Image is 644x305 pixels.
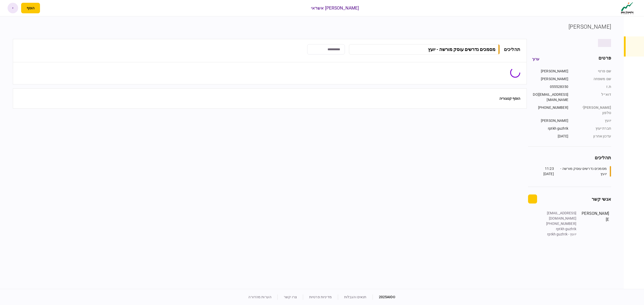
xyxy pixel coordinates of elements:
div: [EMAIL_ADDRESS][DOMAIN_NAME] [544,211,576,221]
img: client company logo [620,2,635,14]
div: [PHONE_NUMBER] [544,221,576,226]
div: [PERSON_NAME] [532,76,568,82]
a: מסמכים נדרשים עוסק מורשה - יועץ11:23 [DATE] [534,166,611,177]
div: עדכון אחרון [573,134,611,139]
div: 055528350 [532,84,568,89]
button: פתח תפריט להוספת לקוח [21,3,40,13]
div: rptkh guzhtk [544,226,576,232]
div: [PERSON_NAME] [581,211,609,237]
div: יועץ - rptkh guzhtk [544,232,576,237]
button: י [8,3,18,13]
div: [PERSON_NAME] [532,69,568,74]
div: [PHONE_NUMBER] [532,105,568,116]
div: תהליכים [504,46,520,53]
div: rptkh guzhtk [532,126,568,131]
div: מסמכים נדרשים עוסק מורשה - יועץ [555,166,607,177]
div: דוא״ל [573,92,611,103]
button: הוסף קטגוריה [499,96,520,100]
div: יועץ [573,118,611,123]
div: שם פרטי [573,69,611,74]
div: ת.ז [573,84,611,89]
button: ערוך [528,55,543,64]
div: [PERSON_NAME] [569,23,611,31]
div: 11:23 [DATE] [534,166,554,177]
div: [PERSON_NAME] [532,118,568,123]
button: מסמכים נדרשים עוסק מורשה - יועץ [349,44,500,55]
button: פתח רשימת התראות [43,3,54,13]
div: תהליכים [528,154,611,161]
a: הערות מהדורה [248,295,271,299]
a: תנאים והגבלות [344,295,367,299]
div: © 2025 AIO [373,294,396,300]
div: מסמכים נדרשים עוסק מורשה - יועץ [428,47,495,52]
div: שם משפחה [573,76,611,82]
div: [PERSON_NAME]׳ טלפון [573,105,611,116]
a: מדיניות פרטיות [309,295,332,299]
div: [EMAIL_ADDRESS][DOMAIN_NAME] [532,92,568,103]
div: אנשי קשר [592,196,611,202]
div: חברת יעוץ [573,126,611,131]
div: [PERSON_NAME] אשראי [311,5,359,11]
a: צרו קשר [284,295,297,299]
div: פרטים [598,55,611,64]
div: [DATE] [532,134,568,139]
